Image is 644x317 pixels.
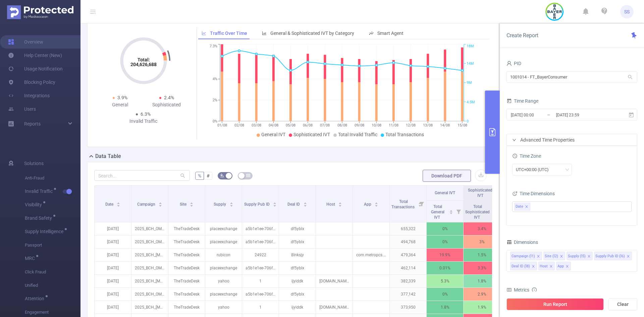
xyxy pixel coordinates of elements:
[431,204,444,220] span: Total General IVT
[543,252,565,260] li: Site (l2)
[464,301,500,314] p: 1.9%
[214,202,227,207] span: Supply
[131,288,168,301] p: 2025_BCH_OMWU50 [263579]
[545,252,558,261] div: Site (l2)
[273,201,277,205] div: Sort
[491,201,500,222] i: Filter menu
[168,222,205,235] p: TheTradeDesk
[465,204,490,220] span: Total Sophisticated IVT
[338,201,342,205] div: Sort
[293,132,330,137] span: Sophisticated IVT
[131,275,168,287] p: 2025_BCH_[MEDICAL_DATA]-Base [262332]
[435,191,455,195] span: General IVT
[464,288,500,301] p: 2.9%
[198,173,201,178] span: %
[512,262,530,271] div: Deal ID (l8)
[507,134,637,146] div: icon: rightAdvanced Time Properties
[190,201,194,205] div: Sort
[117,201,120,203] i: icon: caret-up
[374,201,378,205] div: Sort
[587,255,591,259] i: icon: close
[506,61,521,66] span: PID
[457,123,467,127] tspan: 15/08
[353,249,389,261] p: com.metropcs.metrozone
[24,157,44,170] span: Solutions
[8,49,62,62] a: Help Center (New)
[168,262,205,274] p: TheTradeDesk
[246,173,250,177] i: icon: table
[532,203,533,211] input: filter select
[205,235,242,248] p: placeexchange
[202,31,206,36] i: icon: line-chart
[514,203,530,211] li: Date
[95,235,131,248] p: [DATE]
[326,202,336,207] span: Host
[467,44,474,49] tspan: 18M
[180,202,187,207] span: Site
[464,275,500,287] p: 1.8%
[464,222,500,235] p: 3.4%
[549,265,553,269] i: icon: close
[506,287,529,293] span: Metrics
[303,204,307,206] i: icon: caret-down
[25,256,37,261] span: MRC
[8,102,36,116] a: Users
[338,132,377,137] span: Total Invalid Traffic
[510,110,565,119] input: Start date
[388,123,398,127] tspan: 11/08
[464,262,500,274] p: 3.3%
[506,98,538,104] span: Time Range
[532,265,535,269] i: icon: close
[117,204,120,206] i: icon: caret-down
[25,189,55,194] span: Invalid Traffic
[516,203,523,210] span: Date
[205,288,242,301] p: placeexchange
[168,235,205,248] p: TheTradeDesk
[95,288,131,301] p: [DATE]
[262,31,267,36] i: icon: bar-chart
[131,249,168,261] p: 2025_BCH_[MEDICAL_DATA] [262882]
[427,301,463,314] p: 1.8%
[364,202,372,207] span: App
[337,123,347,127] tspan: 08/08
[532,287,537,292] i: icon: info-circle
[390,301,426,314] p: 373,950
[354,123,364,127] tspan: 09/08
[213,119,217,123] tspan: 0%
[25,265,80,279] span: Click Fraud
[95,222,131,235] p: [DATE]
[406,123,416,127] tspan: 12/08
[242,222,279,235] p: a5b1e1ee-706f-40cd-8d13-d00d452b1890
[338,201,342,203] i: icon: caret-up
[94,170,190,181] input: Search...
[24,121,41,126] span: Reports
[229,201,233,205] div: Sort
[391,199,416,209] span: Total Transactions
[168,301,205,314] p: TheTradeDesk
[25,296,47,301] span: Attention
[159,204,162,206] i: icon: caret-down
[506,240,538,245] span: Dimensions
[427,249,463,261] p: 19.9%
[105,202,114,207] span: Date
[190,201,194,203] i: icon: caret-up
[427,288,463,301] p: 0%
[423,170,471,182] button: Download PDF
[467,61,474,66] tspan: 14M
[97,101,144,108] div: General
[25,229,66,234] span: Supply Intelligence
[467,119,469,123] tspan: 0
[279,222,316,235] p: df5yblx
[242,288,279,301] p: a5b1e1ee-706f-40cd-8d13-d00d452b1890
[244,202,271,207] span: Supply Pub ID
[273,201,277,203] i: icon: caret-up
[229,201,233,203] i: icon: caret-up
[449,209,453,213] div: Sort
[117,95,127,100] span: 3.9%
[217,123,227,127] tspan: 01/08
[464,249,500,261] p: 1.5%
[25,279,80,292] span: Unified
[510,262,537,270] li: Deal ID (l8)
[377,31,404,36] span: Smart Agent
[242,275,279,287] p: 1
